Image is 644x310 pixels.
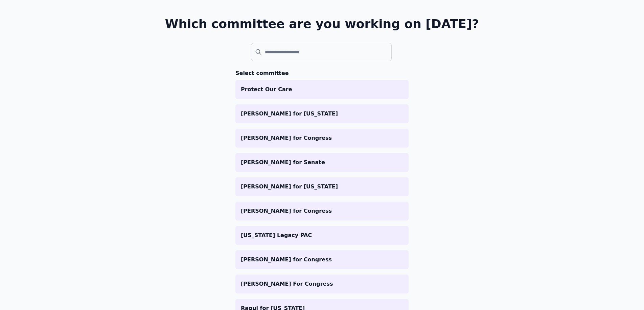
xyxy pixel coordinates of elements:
a: [US_STATE] Legacy PAC [235,226,409,245]
a: [PERSON_NAME] for Senate [235,153,409,172]
a: [PERSON_NAME] for Congress [235,202,409,221]
p: [PERSON_NAME] For Congress [241,280,403,288]
a: [PERSON_NAME] for [US_STATE] [235,177,409,196]
p: [PERSON_NAME] for [US_STATE] [241,183,403,191]
h3: Select committee [235,69,409,77]
p: [PERSON_NAME] for [US_STATE] [241,110,403,118]
a: [PERSON_NAME] for Congress [235,129,409,148]
a: [PERSON_NAME] for [US_STATE] [235,104,409,123]
p: Protect Our Care [241,85,403,94]
p: [PERSON_NAME] for Congress [241,207,403,215]
h1: Which committee are you working on [DATE]? [165,17,479,31]
p: [US_STATE] Legacy PAC [241,231,403,239]
a: Protect Our Care [235,80,409,99]
p: [PERSON_NAME] for Senate [241,158,403,166]
a: [PERSON_NAME] for Congress [235,250,409,269]
p: [PERSON_NAME] for Congress [241,134,403,142]
p: [PERSON_NAME] for Congress [241,256,403,264]
a: [PERSON_NAME] For Congress [235,275,409,293]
